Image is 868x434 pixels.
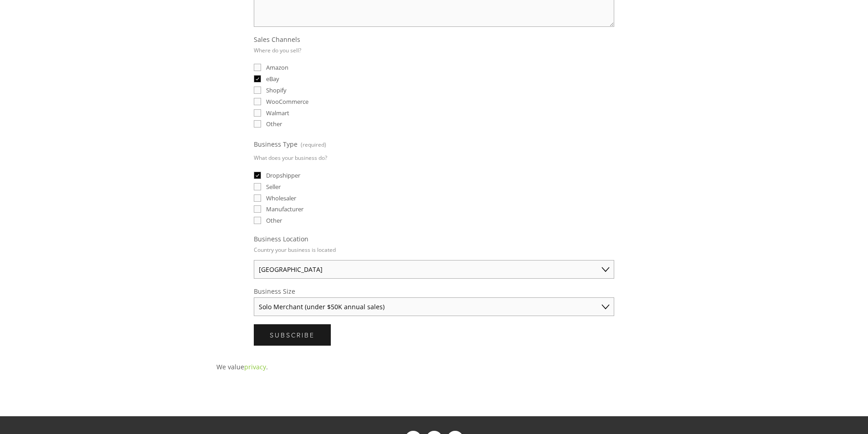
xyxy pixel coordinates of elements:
[254,151,327,164] p: What does your business do?
[254,109,261,117] input: Walmart
[266,183,281,191] span: Seller
[254,287,295,296] span: Business Size
[254,297,614,316] select: Business Size
[266,171,300,179] span: Dropshipper
[254,120,261,128] input: Other
[266,97,308,106] span: WooCommerce
[254,87,261,94] input: Shopify
[254,260,614,279] select: Business Location
[254,172,261,179] input: Dropshipper
[266,109,289,117] span: Walmart
[266,205,303,213] span: Manufacturer
[254,75,261,82] input: eBay
[266,120,282,128] span: Other
[270,331,315,339] span: Subscribe
[254,194,261,202] input: Wholesaler
[254,235,308,243] span: Business Location
[254,324,331,346] button: SubscribeSubscribe
[254,35,300,44] span: Sales Channels
[254,183,261,190] input: Seller
[266,216,282,225] span: Other
[266,86,287,94] span: Shopify
[266,75,279,83] span: eBay
[244,363,266,371] a: privacy
[254,217,261,224] input: Other
[254,98,261,105] input: WooCommerce
[254,44,301,57] p: Where do you sell?
[216,361,652,373] p: We value .
[301,138,326,151] span: (required)
[254,140,298,148] span: Business Type
[254,64,261,71] input: Amazon
[254,205,261,213] input: Manufacturer
[266,194,296,202] span: Wholesaler
[266,63,288,71] span: Amazon
[254,243,336,256] p: Country your business is located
